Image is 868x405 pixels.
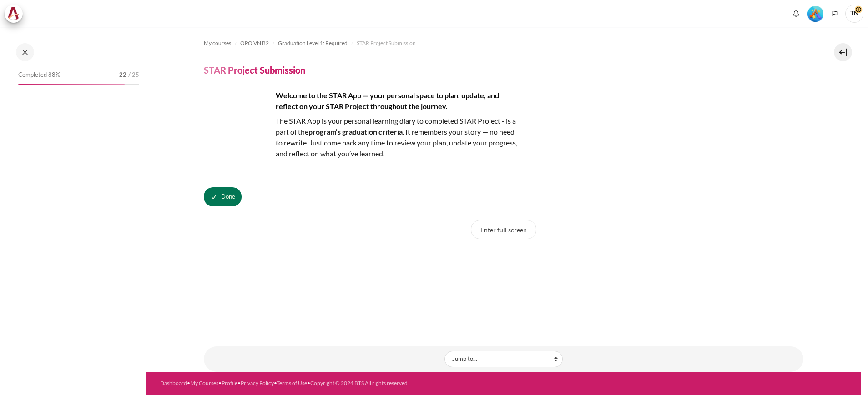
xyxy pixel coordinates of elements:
[807,5,823,22] div: Level #5
[278,38,348,49] a: Graduation Level 1: Required
[278,39,348,47] span: Graduation Level 1: Required
[807,6,823,22] img: Level #5
[160,380,187,386] a: Dashboard
[828,7,842,20] button: Languages
[845,5,863,23] a: User menu
[240,38,269,49] a: OPO VN B2
[789,7,803,20] div: Show notification window with no new notifications
[204,90,522,112] h4: Welcome to the STAR App — your personal space to plan, update, and reflect on your STAR Project t...
[204,115,522,159] p: The STAR App is your personal learning diary to completed STAR Project - is a part of the . It re...
[357,39,416,47] span: STAR Project Submission
[18,70,60,80] span: Completed 88%
[146,27,861,372] section: Content
[204,64,305,76] h4: STAR Project Submission
[18,84,125,85] div: 88%
[190,380,218,386] a: My Courses
[241,380,274,386] a: Privacy Policy
[240,39,269,47] span: OPO VN B2
[804,5,827,22] a: Level #5
[204,38,231,49] a: My courses
[471,220,536,239] button: Enter full screen
[845,5,863,23] span: TN
[204,90,272,158] img: yuki
[204,36,803,50] nav: Navigation bar
[308,127,403,136] strong: program’s graduation criteria
[357,38,416,49] a: STAR Project Submission
[128,70,139,80] span: / 25
[310,380,408,386] a: Copyright © 2024 BTS All rights reserved
[204,39,231,47] span: My courses
[5,5,27,23] a: Architeck Architeck
[435,248,572,316] iframe: STAR Project Submission
[221,192,235,201] span: Done
[277,380,307,386] a: Terms of Use
[7,7,20,20] img: Architeck
[160,379,542,387] div: • • • • •
[204,187,242,206] button: STAR Project Submission is marked by api seac as done. Press to undo.
[119,70,126,80] span: 22
[222,380,237,386] a: Profile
